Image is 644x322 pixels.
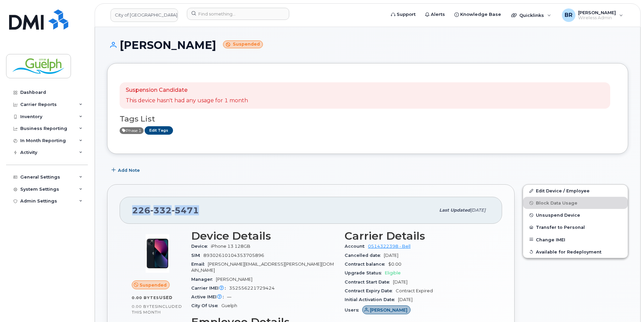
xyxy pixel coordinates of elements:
small: Suspended [223,41,263,48]
span: included this month [132,304,182,315]
a: 0514322398 - Bell [368,244,411,249]
button: Block Data Usage [523,197,628,209]
span: 0.00 Bytes [132,304,157,309]
button: Add Note [107,164,146,176]
span: 0.00 Bytes [132,295,159,300]
a: [PERSON_NAME] [362,307,411,313]
span: [DATE] [384,253,398,258]
button: Unsuspend Device [523,209,628,221]
span: Contract balance [345,262,388,267]
a: Edit Tags [145,126,173,135]
span: Last updated [439,208,470,213]
span: 89302610104353705896 [203,253,264,258]
span: Add Note [118,167,140,173]
span: Manager [191,277,216,282]
span: [DATE] [398,297,413,302]
span: Available for Redeployment [536,249,601,254]
span: 226 [132,205,199,215]
span: [PERSON_NAME][EMAIL_ADDRESS][PERSON_NAME][DOMAIN_NAME] [191,262,334,273]
span: Eligible [385,270,401,275]
button: Change IMEI [523,234,628,246]
span: Cancelled date [345,253,384,258]
span: Active IMEI [191,294,227,299]
p: This device hasn't had any usage for 1 month [126,97,248,105]
span: 352556221729424 [229,286,275,291]
span: — [227,294,231,299]
span: Email [191,262,208,267]
span: Suspended [140,282,167,288]
span: Initial Activation Date [345,297,398,302]
span: Active [120,127,144,134]
h3: Carrier Details [345,230,490,242]
span: iPhone 13 128GB [211,244,250,249]
span: [DATE] [470,208,486,213]
span: 5471 [172,205,199,215]
button: Available for Redeployment [523,246,628,258]
span: Unsuspend Device [536,213,580,218]
button: Transfer to Personal [523,221,628,233]
span: Guelph [221,303,237,308]
h1: [PERSON_NAME] [107,39,628,51]
span: $0.00 [388,262,401,267]
span: [PERSON_NAME] [216,277,252,282]
span: 332 [150,205,172,215]
span: [PERSON_NAME] [370,307,407,313]
img: image20231002-3703462-1ig824h.jpeg [137,233,178,274]
span: Contract Expiry Date [345,288,396,293]
span: Upgrade Status [345,270,385,275]
h3: Device Details [191,230,337,242]
span: SIM [191,253,203,258]
span: Account [345,244,368,249]
span: Users [345,307,362,313]
span: Carrier IMEI [191,286,229,291]
span: Contract Expired [396,288,433,293]
span: Contract Start Date [345,279,393,285]
span: used [159,295,173,300]
span: Device [191,244,211,249]
span: [DATE] [393,279,407,285]
a: Edit Device / Employee [523,185,628,197]
span: City Of Use [191,303,221,308]
h3: Tags List [120,115,616,123]
p: Suspension Candidate [126,86,248,94]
